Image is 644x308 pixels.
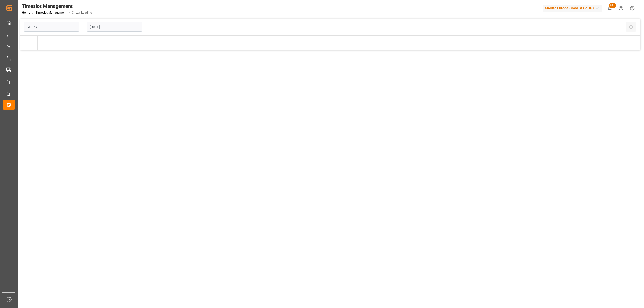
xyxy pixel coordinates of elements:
[36,11,66,14] a: Timeslot Management
[22,2,92,10] div: Timeslot Management
[24,22,79,32] input: Type to search/select
[87,22,142,32] input: DD-MM-YYYY
[22,11,30,14] a: Home
[543,5,602,12] div: Melitta Europa GmbH & Co. KG
[543,3,604,13] button: Melitta Europa GmbH & Co. KG
[615,3,627,14] button: Help Center
[604,3,615,14] button: show 100 new notifications
[609,3,616,8] span: 99+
